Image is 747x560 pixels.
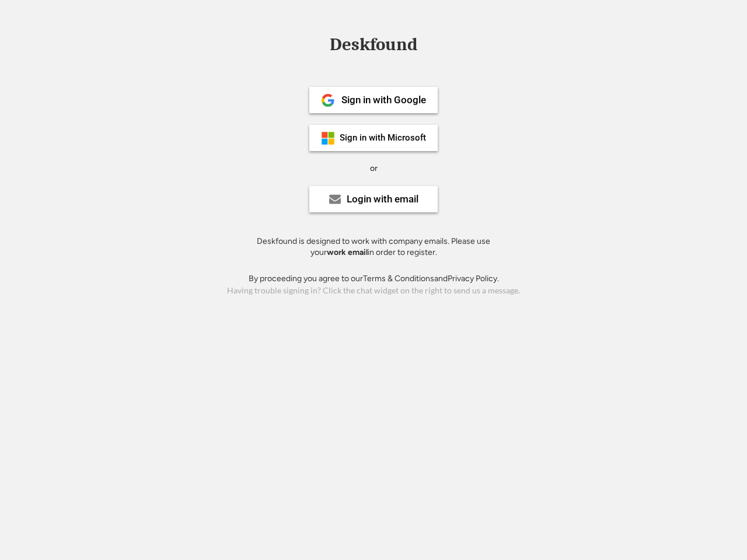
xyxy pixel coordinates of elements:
div: Login with email [347,194,418,204]
div: or [370,163,378,174]
div: Deskfound [324,36,423,54]
div: By proceeding you agree to our and [249,273,499,285]
img: 1024px-Google__G__Logo.svg.png [321,93,335,107]
div: Sign in with Google [341,95,426,105]
a: Privacy Policy. [448,274,499,283]
div: Deskfound is designed to work with company emails. Please use your in order to register. [242,236,505,258]
img: ms-symbollockup_mssymbol_19.png [321,131,335,145]
a: Terms & Conditions [363,274,434,283]
div: Sign in with Microsoft [340,134,426,142]
strong: work email [327,247,368,257]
